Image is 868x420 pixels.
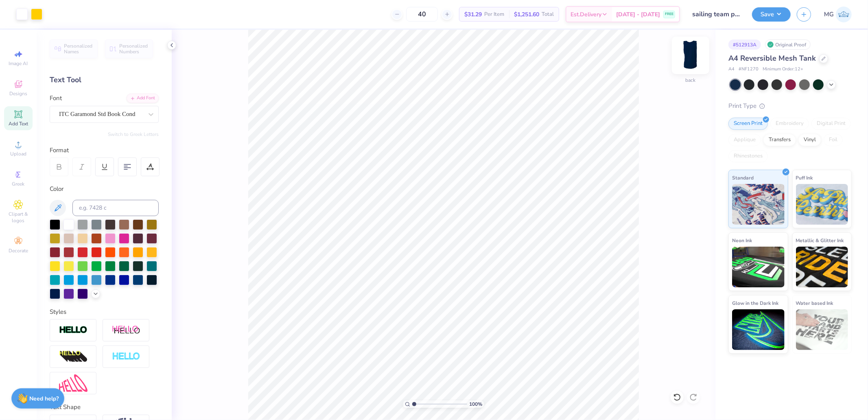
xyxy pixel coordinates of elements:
[732,236,752,245] span: Neon Ink
[464,10,482,19] span: $31.29
[12,181,25,187] span: Greek
[732,247,785,287] img: Neon Ink
[484,10,504,19] span: Per Item
[728,101,852,111] div: Print Type
[728,66,735,73] span: A4
[665,11,673,17] span: FREE
[728,118,768,130] div: Screen Print
[728,53,816,63] span: A4 Reversible Mesh Tank
[732,309,785,350] img: Glow in the Dark Ink
[824,134,843,146] div: Foil
[728,150,768,162] div: Rhinestones
[824,7,852,22] a: MG
[674,39,707,72] img: back
[514,10,539,19] span: $1,251.60
[9,90,27,97] span: Designs
[59,326,87,335] img: Stroke
[732,299,778,307] span: Glow in the Dark Ink
[770,118,809,130] div: Embroidery
[406,7,438,22] input: – –
[798,134,821,146] div: Vinyl
[824,10,834,19] span: MG
[796,173,813,182] span: Puff Ink
[752,7,791,22] button: Save
[796,309,848,350] img: Water based Ink
[811,118,851,130] div: Digital Print
[686,77,696,84] div: back
[50,94,62,103] label: Font
[796,236,844,245] span: Metallic & Glitter Ink
[4,211,33,224] span: Clipart & logos
[739,66,759,73] span: # NF1270
[50,146,160,155] div: Format
[732,173,754,182] span: Standard
[571,10,601,19] span: Est. Delivery
[763,66,803,73] span: Minimum Order: 12 +
[9,120,28,127] span: Add Text
[112,325,140,335] img: Shadow
[112,352,140,361] img: Negative Space
[50,184,159,194] div: Color
[119,43,148,55] span: Personalized Numbers
[50,307,159,317] div: Styles
[10,151,26,157] span: Upload
[796,184,848,225] img: Puff Ink
[64,43,93,55] span: Personalized Names
[732,184,785,225] img: Standard
[127,94,159,103] div: Add Font
[59,374,87,392] img: Free Distort
[50,74,159,85] div: Text Tool
[728,134,761,146] div: Applique
[796,299,833,307] span: Water based Ink
[108,131,159,138] button: Switch to Greek Letters
[796,247,848,287] img: Metallic & Glitter Ink
[9,60,28,67] span: Image AI
[469,400,482,408] span: 100 %
[728,39,761,50] div: # 512913A
[72,200,159,216] input: e.g. 7428 c
[542,10,554,19] span: Total
[763,134,796,146] div: Transfers
[59,350,87,363] img: 3d Illusion
[9,247,28,254] span: Decorate
[765,39,811,50] div: Original Proof
[50,402,159,412] div: Text Shape
[30,395,59,402] strong: Need help?
[686,6,746,22] input: Untitled Design
[836,7,852,22] img: Michael Galon
[616,10,660,19] span: [DATE] - [DATE]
